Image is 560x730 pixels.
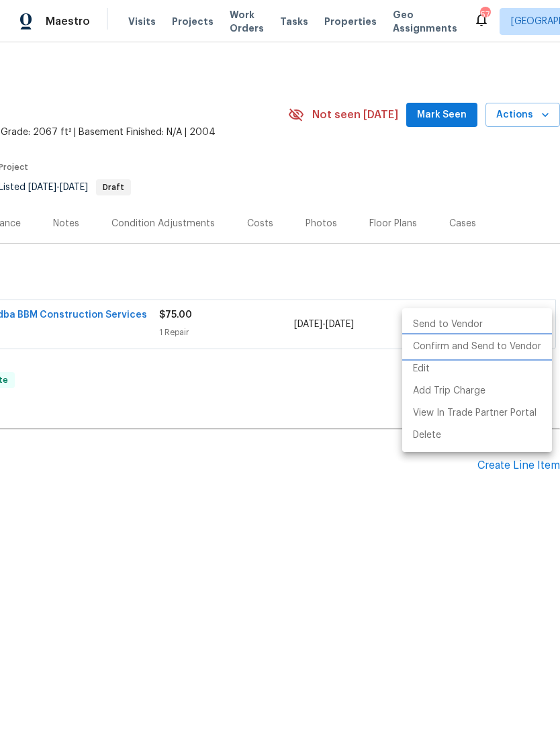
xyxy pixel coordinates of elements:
[402,358,552,380] li: Edit
[402,402,552,424] li: View In Trade Partner Portal
[402,336,552,358] li: Confirm and Send to Vendor
[402,380,552,402] li: Add Trip Charge
[402,314,552,336] li: Send to Vendor
[402,424,552,447] li: Delete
